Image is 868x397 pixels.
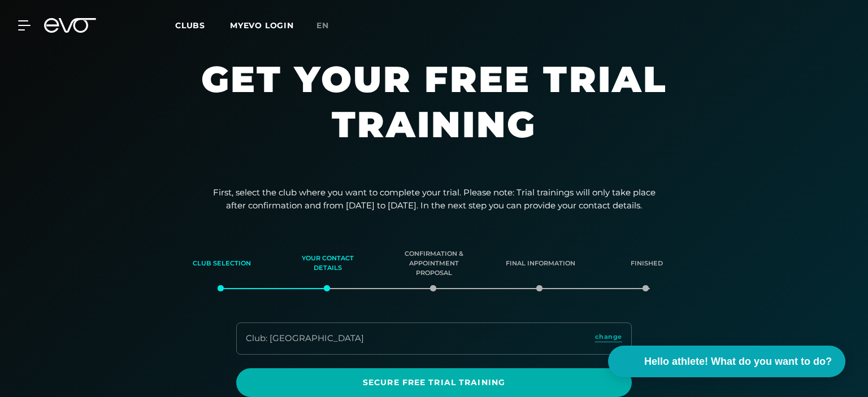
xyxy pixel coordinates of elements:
p: First, select the club where you want to complete your trial. Please note: Trial trainings will o... [208,186,660,212]
span: Hello athlete! What do you want to do? [644,354,832,369]
button: Hello athlete! What do you want to do? [608,346,845,377]
a: MYEVO LOGIN [230,20,294,30]
div: Club: [GEOGRAPHIC_DATA] [246,332,364,345]
div: Confirmation & Appointment Proposal [395,243,473,283]
h1: Get your free trial training [95,56,773,169]
div: Final information [501,243,579,283]
span: change [595,332,622,342]
span: Secure free trial training [263,377,605,389]
a: change [595,332,622,345]
div: Finished [607,243,685,283]
div: Your contact details [289,243,367,283]
a: Secure free trial training [236,368,632,397]
span: en [316,20,329,30]
span: Clubs [175,20,205,30]
a: en [316,19,342,32]
div: Club selection [183,243,261,283]
a: Clubs [175,20,228,30]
